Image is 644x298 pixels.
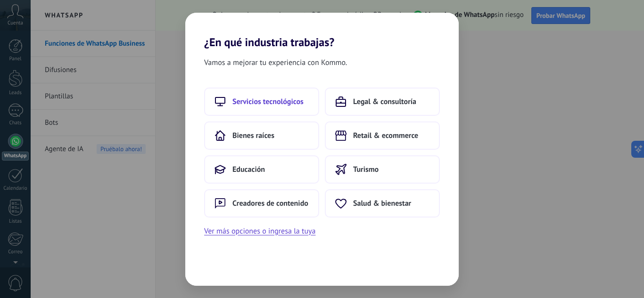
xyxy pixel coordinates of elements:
[204,56,347,69] span: Vamos a mejorar tu experiencia con Kommo.
[325,155,440,184] button: Turismo
[325,88,440,116] button: Legal & consultoría
[353,165,379,174] span: Turismo
[232,165,265,174] span: Educación
[204,189,319,217] button: Creadores de contenido
[204,155,319,184] button: Educación
[232,131,274,140] span: Bienes raíces
[204,225,315,237] button: Ver más opciones o ingresa la tuya
[353,97,416,106] span: Legal & consultoría
[204,88,319,116] button: Servicios tecnológicos
[232,199,308,208] span: Creadores de contenido
[325,121,440,150] button: Retail & ecommerce
[232,97,304,106] span: Servicios tecnológicos
[204,121,319,150] button: Bienes raíces
[353,131,418,140] span: Retail & ecommerce
[185,13,459,49] h2: ¿En qué industria trabajas?
[325,189,440,217] button: Salud & bienestar
[353,199,411,208] span: Salud & bienestar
